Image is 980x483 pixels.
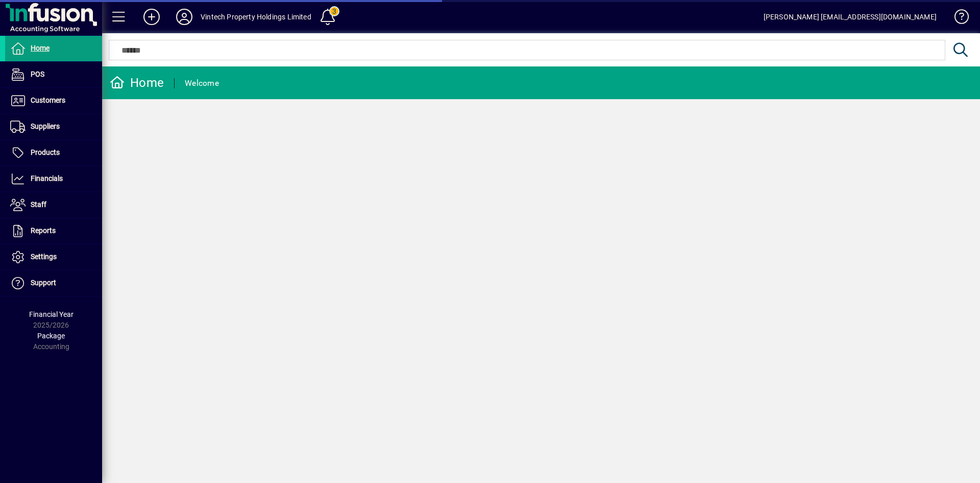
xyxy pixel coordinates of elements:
div: [PERSON_NAME] [EMAIL_ADDRESS][DOMAIN_NAME] [764,9,937,25]
a: Customers [5,88,102,113]
a: Staff [5,192,102,218]
span: Reports [31,226,56,235]
div: Welcome [185,75,219,91]
a: Reports [5,218,102,244]
a: Financials [5,166,102,192]
div: Vintech Property Holdings Limited [201,9,311,25]
span: Financial Year [29,310,73,318]
span: Products [31,148,60,156]
span: Staff [31,200,46,209]
a: Knowledge Base [947,2,967,35]
a: Support [5,270,102,296]
a: Products [5,140,102,166]
span: Financials [31,174,63,182]
a: Suppliers [5,114,102,140]
a: POS [5,62,102,87]
span: Suppliers [31,122,60,130]
span: Support [31,279,56,287]
span: POS [31,70,44,78]
button: Profile [168,8,201,26]
button: Add [135,8,168,26]
span: Package [37,332,65,340]
span: Home [31,44,50,52]
span: Customers [31,96,65,104]
span: Settings [31,252,57,261]
a: Settings [5,244,102,270]
div: Home [110,75,164,91]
